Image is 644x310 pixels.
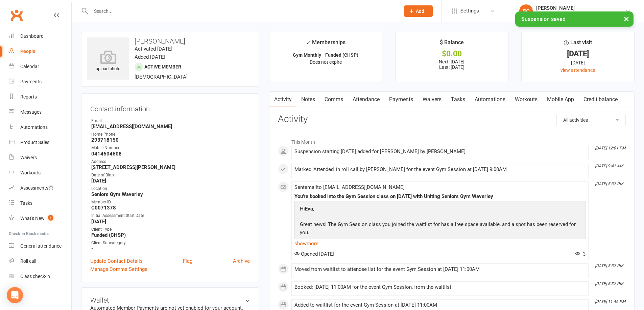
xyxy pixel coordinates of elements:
[20,216,45,221] div: What's New
[91,246,250,252] strong: -
[144,64,181,69] span: Active member
[294,184,405,190] span: Sent email to [EMAIL_ADDRESS][DOMAIN_NAME]
[20,258,36,264] div: Roll call
[9,59,71,74] a: Calendar
[348,92,384,107] a: Attendance
[20,185,54,191] div: Assessments
[20,140,49,145] div: Product Sales
[91,137,250,143] strong: 293718150
[564,38,592,50] div: Last visit
[446,92,470,107] a: Tasks
[91,205,250,211] strong: C0071378
[416,8,424,14] span: Add
[9,120,71,135] a: Automations
[7,287,23,303] div: Open Intercom Messenger
[519,4,533,18] div: SC
[91,226,250,233] div: Client Type
[91,118,250,124] div: Email
[9,196,71,211] a: Tasks
[9,165,71,180] a: Workouts
[384,92,418,107] a: Payments
[278,114,626,124] h3: Activity
[305,206,313,212] strong: Eva
[20,155,37,160] div: Waivers
[294,302,586,308] div: Added to waitlist for the event Gym Session at [DATE] 11:00AM
[9,254,71,269] a: Roll call
[87,50,129,73] div: upload photo
[91,240,250,246] div: Client Subcategory
[91,186,250,192] div: Location
[460,3,479,19] span: Settings
[20,124,48,130] div: Automations
[20,109,42,115] div: Messages
[595,281,623,286] i: [DATE] 5:37 PM
[233,257,250,265] a: Archive
[91,123,250,130] strong: [EMAIL_ADDRESS][DOMAIN_NAME]
[298,220,582,238] p: Great news! The Gym Session class you joined the waitlist for has a free space available, and a s...
[9,211,71,226] a: What's New1
[595,263,623,268] i: [DATE] 5:37 PM
[183,257,192,265] a: Flag
[9,238,71,254] a: General attendance kiosk mode
[293,52,358,58] strong: Gym Monthly - Funded (CHSP)
[9,150,71,165] a: Waivers
[294,266,586,272] div: Moved from waitlist to attendee list for the event Gym Session at [DATE] 11:00AM
[595,299,625,304] i: [DATE] 11:46 PM
[20,79,42,84] div: Payments
[90,265,147,273] a: Manage Comms Settings
[91,178,250,184] strong: [DATE]
[20,64,39,69] div: Calendar
[536,5,625,11] div: [PERSON_NAME]
[404,5,433,17] button: Add
[418,92,446,107] a: Waivers
[579,92,622,107] a: Credit balance
[296,92,320,107] a: Notes
[91,213,250,219] div: Initial Assessment Start Date
[9,89,71,105] a: Reports
[294,194,586,199] div: You're booked into the Gym Session class on [DATE] with Uniting Seniors Gym Waverley
[510,92,542,107] a: Workouts
[294,239,586,248] a: show more
[595,146,625,150] i: [DATE] 12:01 PM
[91,131,250,138] div: Home Phone
[48,215,53,221] span: 1
[20,243,62,249] div: General attendance
[595,181,623,186] i: [DATE] 5:37 PM
[90,297,250,304] h3: Wallet
[91,151,250,157] strong: 0414604608
[620,11,633,26] button: ×
[294,251,334,257] span: Opened [DATE]
[269,92,296,107] a: Activity
[20,200,32,206] div: Tasks
[20,274,50,279] div: Class check-in
[91,159,250,165] div: Address
[294,284,586,290] div: Booked: [DATE] 11:00AM for the event Gym Session, from the waitlist
[9,29,71,44] a: Dashboard
[9,269,71,284] a: Class kiosk mode
[9,180,71,196] a: Assessments
[8,7,25,24] a: Clubworx
[90,103,250,113] h3: Contact information
[20,94,37,100] div: Reports
[536,11,625,17] div: Uniting Seniors Gym [GEOGRAPHIC_DATA]
[294,167,586,172] div: Marked 'Attended' in roll call by [PERSON_NAME] for the event Gym Session at [DATE] 9:00AM
[91,145,250,151] div: Mobile Number
[528,59,628,66] div: [DATE]
[470,92,510,107] a: Automations
[20,49,35,54] div: People
[20,33,44,39] div: Dashboard
[20,170,41,175] div: Workouts
[306,39,310,46] i: ✓
[575,251,586,257] span: 3
[91,191,250,197] strong: Seniors Gym Waverley
[90,257,143,265] a: Update Contact Details
[91,172,250,178] div: Date of Birth
[595,164,623,168] i: [DATE] 9:41 AM
[135,74,188,80] span: [DEMOGRAPHIC_DATA]
[402,59,502,70] p: Next: [DATE] Last: [DATE]
[310,59,342,65] span: Does not expire
[91,199,250,205] div: Member ID
[9,105,71,120] a: Messages
[9,74,71,89] a: Payments
[91,219,250,225] strong: [DATE]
